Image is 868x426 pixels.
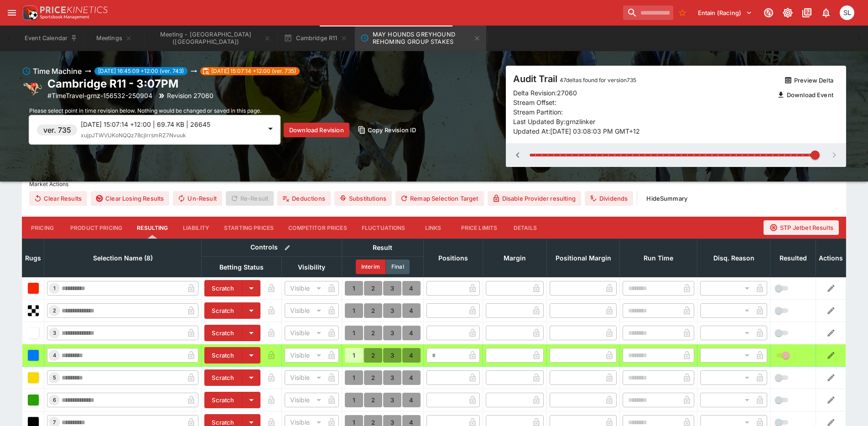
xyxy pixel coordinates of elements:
button: Un-Result [173,191,222,206]
button: 3 [383,348,401,363]
img: PriceKinetics Logo [20,4,38,22]
button: Links [413,217,454,239]
span: 47 deltas found for version 735 [560,77,636,83]
button: 4 [402,303,421,318]
div: Visible [285,303,324,318]
p: Copy To Clipboard [47,91,152,100]
button: Interim [356,260,386,274]
button: Connected to PK [760,5,777,21]
input: search [623,5,673,20]
button: Deductions [277,191,331,206]
h6: Time Machine [33,66,82,77]
button: Resulting [130,217,175,239]
button: Starting Prices [217,217,281,239]
span: Betting Status [209,262,274,273]
h6: ver. 735 [43,125,71,135]
button: Dividends [585,191,633,206]
button: Event Calendar [19,26,83,51]
th: Positions [424,239,483,277]
div: Visible [285,393,324,407]
button: Scratch [204,392,242,408]
button: Meetings [85,26,143,51]
button: Documentation [799,5,815,21]
button: Singa Livett [837,3,857,23]
h4: Audit Trail [513,73,772,85]
button: 2 [364,348,382,363]
th: Rugs [22,239,44,277]
div: Singa Livett [840,5,854,20]
p: Stream Offset: Stream Partition: Last Updated By: grnzlinker Updated At: [DATE] 03:08:03 PM GMT+12 [513,98,772,136]
span: 7 [51,419,57,426]
button: Clear Results [29,191,87,206]
button: Bulk edit [281,242,293,254]
img: greyhound_racing.png [22,78,44,99]
button: 3 [383,370,401,385]
button: 3 [383,281,401,296]
div: Visible [285,281,324,296]
button: Meeting - Cambridge (NZ) [145,26,276,51]
span: 5 [51,374,58,381]
button: Clear Losing Results [91,191,169,206]
button: 2 [364,326,382,340]
button: 4 [402,348,421,363]
button: Download Revision [284,123,349,137]
button: 2 [364,370,382,385]
button: 1 [345,370,363,385]
button: 1 [345,281,363,296]
button: 1 [345,326,363,340]
th: Actions [816,239,846,277]
button: Fluctuations [354,217,413,239]
button: 3 [383,303,401,318]
button: 3 [383,326,401,340]
button: Scratch [204,347,242,364]
p: [DATE] 15:07:14 +12:00 | 69.74 KB | 26645 [81,119,261,129]
th: Positional Margin [547,239,620,277]
th: Result [342,239,423,257]
button: Liability [176,217,217,239]
button: 2 [364,303,382,318]
h2: Copy To Clipboard [47,77,213,91]
span: Please select point in time revision below. Nothing would be changed or saved in this page. [29,107,261,114]
span: 6 [51,397,58,403]
button: Cambridge R11 [278,26,353,51]
span: Re-Result [226,191,274,206]
th: Controls [202,239,342,257]
button: 4 [402,393,421,407]
button: Pricing [22,217,63,239]
span: 3 [51,330,58,336]
button: 2 [364,281,382,296]
button: Scratch [204,369,242,386]
button: 3 [383,393,401,407]
button: Select Tenant [692,5,758,20]
span: 2 [51,307,58,314]
button: 4 [402,370,421,385]
button: Download Event [772,88,839,102]
span: Visibility [288,262,335,273]
div: Visible [285,348,324,363]
button: Preview Delta [780,73,839,88]
button: Product Pricing [63,217,130,239]
p: Delta Revision: 27060 [513,88,577,98]
button: 4 [402,281,421,296]
button: Final [386,260,410,274]
label: Market Actions [29,177,839,191]
button: 1 [345,303,363,318]
button: Scratch [204,280,242,296]
span: 4 [51,352,58,358]
button: Price Limits [454,217,505,239]
button: Notifications [818,5,834,21]
th: Margin [483,239,547,277]
div: Visible [285,326,324,340]
button: MAY HOUNDS GREYHOUND REHOMING GROUP STAKES [355,26,486,51]
button: 2 [364,393,382,407]
span: [DATE] 16:45:09 +12:00 (ver. 743) [94,67,187,75]
button: Competitor Prices [281,217,354,239]
button: 1 [345,348,363,363]
button: 1 [345,393,363,407]
p: Revision 27060 [167,91,213,100]
button: Scratch [204,302,242,319]
button: open drawer [4,5,20,21]
button: 4 [402,326,421,340]
button: Scratch [204,325,242,341]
